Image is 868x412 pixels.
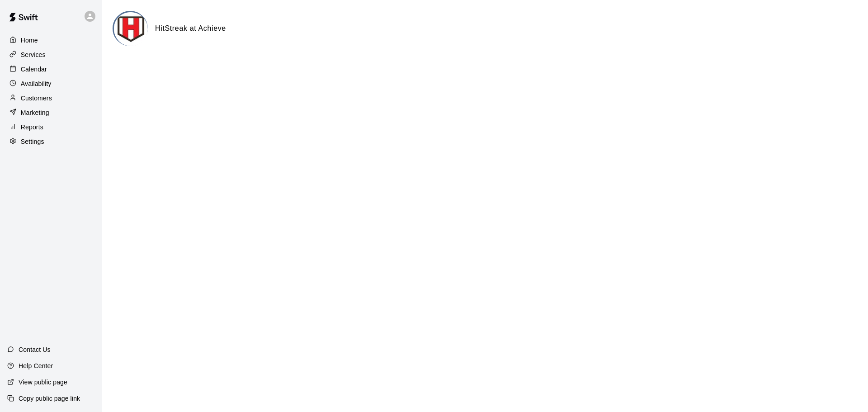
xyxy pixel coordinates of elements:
p: Availability [21,79,52,88]
p: View public page [19,378,67,387]
p: Services [21,50,46,59]
p: Settings [21,137,44,146]
a: Marketing [7,106,94,119]
p: Contact Us [19,345,51,354]
a: Services [7,48,94,62]
p: Help Center [19,361,53,370]
p: Marketing [21,108,49,117]
a: Settings [7,135,94,148]
p: Customers [21,94,52,103]
p: Reports [21,123,43,132]
a: Home [7,33,94,47]
h6: HitStreak at Achieve [155,23,226,34]
p: Home [21,36,38,45]
a: Reports [7,120,94,134]
a: Availability [7,77,94,90]
a: Customers [7,91,94,105]
img: HitStreak at Achieve logo [114,12,148,46]
p: Copy public page link [19,394,80,403]
p: Calendar [21,65,47,74]
a: Calendar [7,62,94,76]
